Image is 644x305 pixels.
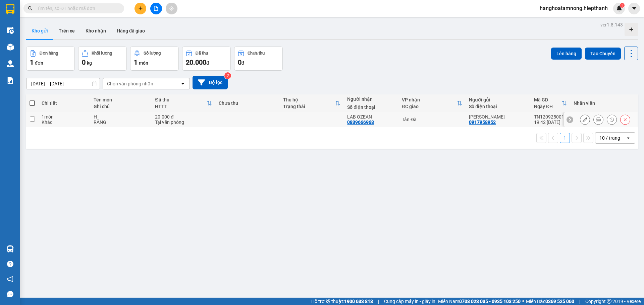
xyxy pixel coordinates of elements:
span: món [139,60,148,66]
span: 20.000 [186,58,206,66]
strong: 0708 023 035 - 0935 103 250 [459,299,521,304]
div: 19:42 [DATE] [534,120,567,125]
span: message [7,291,13,297]
sup: 2 [224,72,231,79]
span: 1 [134,58,138,66]
button: Kho nhận [80,23,111,39]
div: LAB OZEAN [347,114,395,120]
div: Khác [42,120,87,125]
button: plus [135,3,146,14]
div: Khối lượng [92,51,112,56]
span: | [579,298,580,305]
button: caret-down [628,3,640,14]
img: warehouse-icon [7,44,14,51]
div: Người gửi [469,97,527,102]
img: solution-icon [7,77,14,84]
span: đơn [35,60,43,66]
div: Tại văn phòng [155,120,212,125]
div: ver 1.8.143 [600,21,623,28]
div: Đã thu [155,97,206,102]
button: Kho gửi [26,23,53,39]
button: Đơn hàng1đơn [26,47,75,71]
div: HTTT [155,104,206,109]
img: logo-vxr [6,4,14,14]
span: Miền Nam [438,298,521,305]
img: icon-new-feature [616,5,622,11]
div: Thu hộ [283,97,335,102]
sup: 1 [620,3,625,8]
div: Tản Đà [402,117,462,122]
div: H [94,114,149,120]
div: Chi tiết [42,100,87,106]
div: Số lượng [144,51,161,56]
button: aim [166,3,177,14]
strong: 0369 525 060 [545,299,574,304]
span: ⚪️ [522,300,524,303]
span: notification [7,276,13,282]
span: aim [169,6,174,11]
button: Tạo Chuyến [585,48,621,60]
div: Tên món [94,97,149,102]
span: hanghoatamnong.hiepthanh [534,4,613,12]
div: Đơn hàng [40,51,58,56]
div: ĐC giao [402,104,457,109]
span: đ [206,60,209,66]
button: Đã thu20.000đ [182,47,231,71]
span: Miền Bắc [526,298,574,305]
div: VP nhận [402,97,457,102]
div: RĂNG [94,120,149,125]
div: Người nhận [347,96,395,102]
span: kg [87,60,92,66]
th: Toggle SortBy [398,94,466,112]
span: copyright [607,299,611,304]
input: Tìm tên, số ĐT hoặc mã đơn [37,5,116,12]
div: Số điện thoại [469,104,527,109]
div: 0917958952 [469,120,496,125]
button: Số lượng1món [130,47,179,71]
div: Số điện thoại [347,104,395,110]
div: Mã GD [534,97,561,102]
input: Select a date range. [26,78,100,89]
div: Chưa thu [219,100,276,106]
div: 10 / trang [599,135,620,141]
div: Sửa đơn hàng [580,115,590,125]
div: Ghi chú [94,104,149,109]
div: Chưa thu [248,51,265,56]
th: Toggle SortBy [280,94,344,112]
button: Hàng đã giao [111,23,150,39]
button: Chưa thu0đ [234,47,283,71]
div: 1 món [42,114,87,120]
span: caret-down [631,5,637,11]
div: Đã thu [196,51,208,56]
button: Khối lượng0kg [78,47,127,71]
button: file-add [150,3,162,14]
img: warehouse-icon [7,27,14,34]
span: Hỗ trợ kỹ thuật: [311,298,373,305]
div: TN1209250011 [534,114,567,120]
button: Lên hàng [551,48,582,60]
th: Toggle SortBy [531,94,570,112]
span: search [28,6,33,11]
svg: open [180,81,185,86]
img: warehouse-icon [7,60,14,67]
button: Trên xe [53,23,80,39]
span: plus [138,6,143,11]
div: 0839666968 [347,120,374,125]
th: Toggle SortBy [152,94,215,112]
span: 1 [30,58,34,66]
span: đ [241,60,244,66]
span: 1 [621,3,623,8]
img: warehouse-icon [7,245,14,252]
span: | [378,298,379,305]
svg: open [626,135,631,141]
span: 0 [238,58,241,66]
div: Nhân viên [574,100,634,106]
button: 1 [560,133,570,143]
div: Tạo kho hàng mới [625,23,638,36]
button: Bộ lọc [193,76,228,89]
span: question-circle [7,261,13,267]
span: file-add [154,6,158,11]
div: Chọn văn phòng nhận [107,80,153,87]
div: 20.000 đ [155,114,212,120]
span: 0 [82,58,86,66]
